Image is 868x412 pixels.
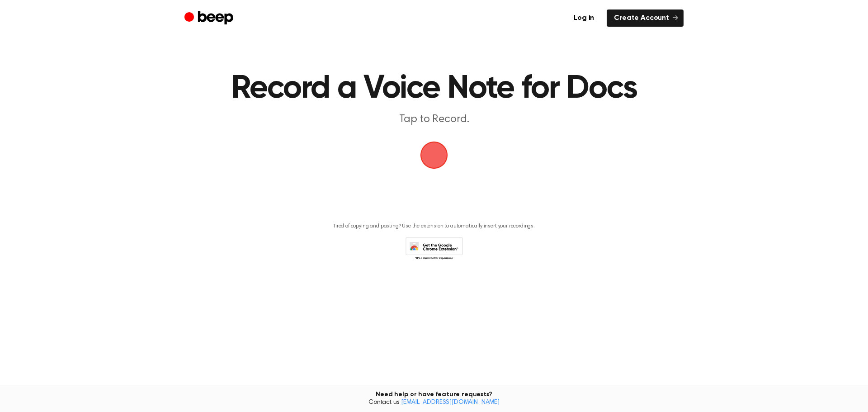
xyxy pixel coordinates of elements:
[401,399,500,406] a: [EMAIL_ADDRESS][DOMAIN_NAME]
[203,72,665,105] h1: Record a Voice Note for Docs
[260,112,608,127] p: Tap to Record.
[5,399,863,407] span: Contact us
[566,9,601,27] a: Log in
[184,9,236,27] a: Beep
[420,142,448,169] img: Beep Logo
[333,223,535,230] p: Tired of copying and pasting? Use the extension to automatically insert your recordings.
[607,9,684,27] a: Create Account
